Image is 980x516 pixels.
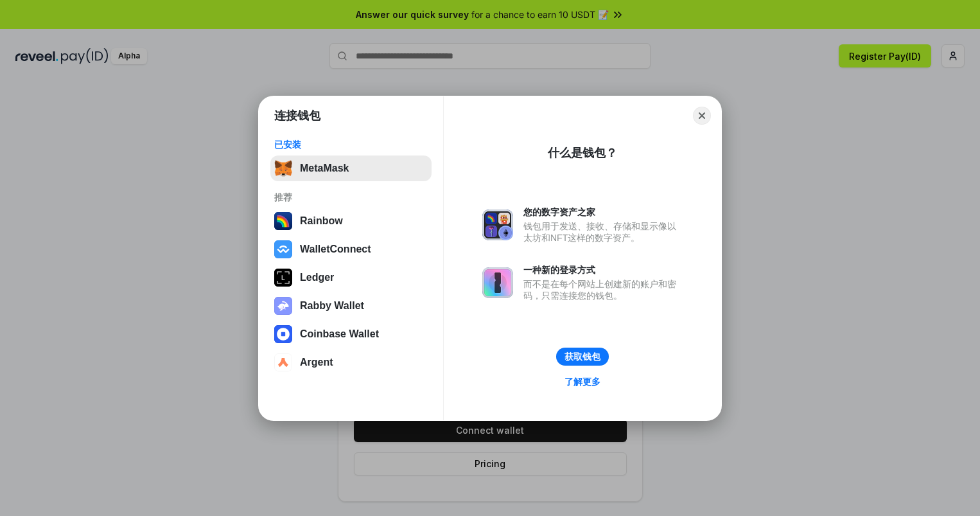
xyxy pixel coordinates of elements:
button: WalletConnect [270,236,432,262]
button: Rainbow [270,208,432,234]
img: svg+xml,%3Csvg%20width%3D%2228%22%20height%3D%2228%22%20viewBox%3D%220%200%2028%2028%22%20fill%3D... [274,325,292,343]
div: 了解更多 [564,376,600,387]
img: svg+xml,%3Csvg%20xmlns%3D%22http%3A%2F%2Fwww.w3.org%2F2000%2Fsvg%22%20width%3D%2228%22%20height%3... [274,269,292,287]
button: Ledger [270,265,432,290]
img: svg+xml,%3Csvg%20xmlns%3D%22http%3A%2F%2Fwww.w3.org%2F2000%2Fsvg%22%20fill%3D%22none%22%20viewBox... [274,297,292,315]
div: WalletConnect [300,244,371,255]
button: Rabby Wallet [270,293,432,319]
div: 而不是在每个网站上创建新的账户和密码，只需连接您的钱包。 [523,278,683,301]
button: Argent [270,350,432,375]
div: 您的数字资产之家 [523,206,683,218]
div: 什么是钱包？ [548,145,617,161]
div: Rainbow [300,215,343,227]
a: 了解更多 [557,373,608,390]
button: Coinbase Wallet [270,321,432,347]
div: 钱包用于发送、接收、存储和显示像以太坊和NFT这样的数字资产。 [523,220,683,244]
div: Coinbase Wallet [300,328,379,340]
button: MetaMask [270,156,432,181]
img: svg+xml,%3Csvg%20width%3D%2228%22%20height%3D%2228%22%20viewBox%3D%220%200%2028%2028%22%20fill%3D... [274,353,292,371]
h1: 连接钱包 [274,108,320,123]
div: Rabby Wallet [300,300,364,312]
div: 推荐 [274,191,428,203]
div: 一种新的登录方式 [523,264,683,276]
div: 获取钱包 [564,351,600,362]
div: Ledger [300,272,334,283]
button: Close [693,107,711,125]
img: svg+xml,%3Csvg%20width%3D%2228%22%20height%3D%2228%22%20viewBox%3D%220%200%2028%2028%22%20fill%3D... [274,240,292,258]
img: svg+xml,%3Csvg%20width%3D%22120%22%20height%3D%22120%22%20viewBox%3D%220%200%20120%20120%22%20fil... [274,212,292,230]
div: MetaMask [300,163,349,174]
div: 已安装 [274,139,428,150]
img: svg+xml,%3Csvg%20xmlns%3D%22http%3A%2F%2Fwww.w3.org%2F2000%2Fsvg%22%20fill%3D%22none%22%20viewBox... [482,209,513,240]
button: 获取钱包 [556,348,609,366]
img: svg+xml,%3Csvg%20xmlns%3D%22http%3A%2F%2Fwww.w3.org%2F2000%2Fsvg%22%20fill%3D%22none%22%20viewBox... [482,267,513,298]
div: Argent [300,357,333,368]
img: svg+xml,%3Csvg%20fill%3D%22none%22%20height%3D%2233%22%20viewBox%3D%220%200%2035%2033%22%20width%... [274,159,292,177]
